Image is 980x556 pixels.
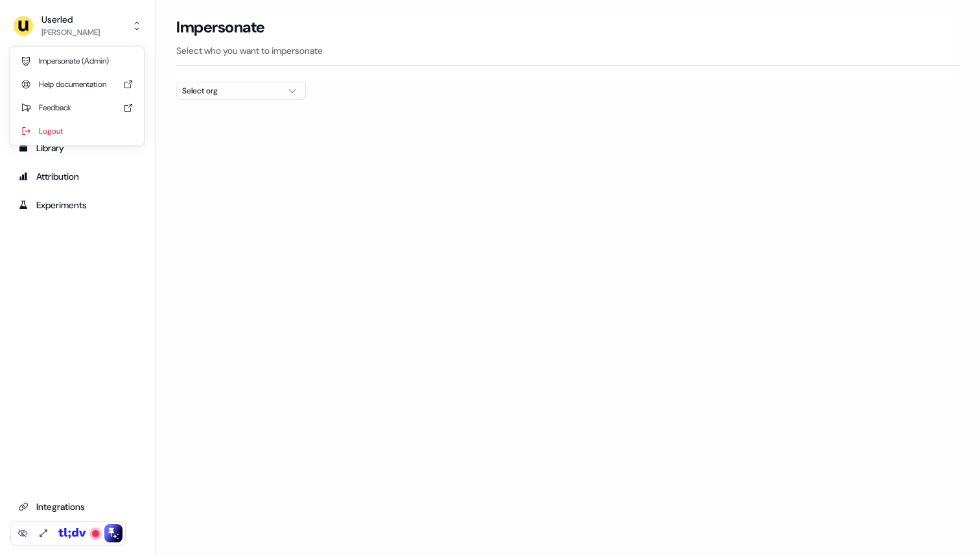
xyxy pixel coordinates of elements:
[41,26,100,39] div: [PERSON_NAME]
[10,10,145,42] button: Userled[PERSON_NAME]
[16,96,139,119] div: Feedback
[10,47,144,145] div: Userled[PERSON_NAME]
[16,119,139,143] div: Logout
[16,73,139,96] div: Help documentation
[16,49,139,73] div: Impersonate (Admin)
[41,13,100,26] div: Userled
